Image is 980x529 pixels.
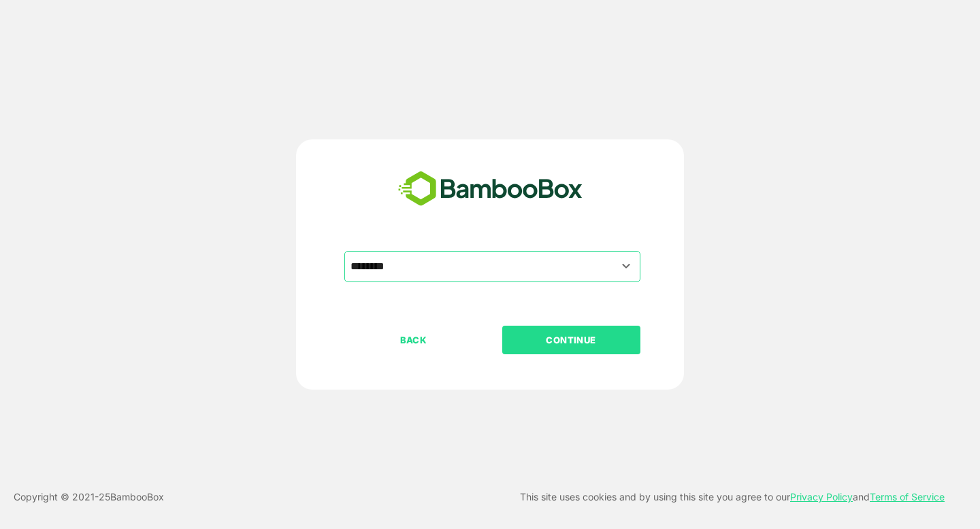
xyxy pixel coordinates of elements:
[617,257,636,275] button: Open
[502,326,640,354] button: CONTINUE
[344,326,483,354] button: BACK
[391,167,590,211] img: bamboobox
[870,491,945,502] a: Terms of Service
[790,491,853,502] a: Privacy Policy
[346,332,482,347] p: BACK
[503,332,639,347] p: CONTINUE
[14,489,164,505] p: Copyright © 2021- 25 BambooBox
[520,489,945,505] p: This site uses cookies and by using this site you agree to our and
